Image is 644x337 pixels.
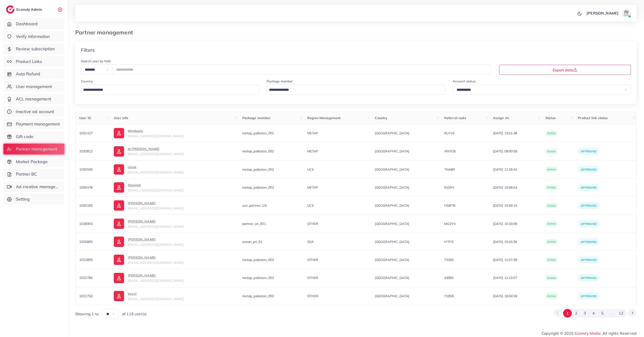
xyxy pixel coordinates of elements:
span: metap_pakistan_002 [242,276,274,280]
span: Partner management [16,146,57,152]
a: [PERSON_NAME][EMAIL_ADDRESS][DOMAIN_NAME] [114,255,235,265]
span: Referral code [444,116,466,120]
a: ishak[EMAIL_ADDRESS][DOMAIN_NAME] [114,164,235,175]
span: [GEOGRAPHIC_DATA] [375,221,436,226]
img: ic-user-info.36bf1079.svg [114,273,124,283]
input: Search for option [82,86,253,94]
span: 1026805 [79,240,93,244]
span: metap_pakistan_002 [242,149,274,153]
a: Verify information [4,31,64,42]
span: RLFV6 [444,131,455,135]
span: Market Package [16,159,48,165]
p: [PERSON_NAME] [128,219,184,224]
span: active [545,257,558,263]
a: Gift code [4,131,64,142]
button: Export data [499,65,631,75]
span: Approved [581,222,597,226]
img: ic-user-info.36bf1079.svg [114,164,124,175]
span: MO2Y4 [444,222,456,226]
span: [EMAIL_ADDRESS][DOMAIN_NAME] [128,170,184,174]
span: Approved [581,204,597,207]
span: [GEOGRAPHIC_DATA] [375,275,436,280]
label: Package member [267,79,293,84]
a: Dashboard [4,18,64,29]
span: 1030183 [79,203,93,208]
span: of 119 user(s) [122,311,147,317]
span: [DATE] 10:49:15 [493,203,538,208]
span: METAP [307,131,318,135]
span: Region Management [307,116,341,120]
label: Account status [453,79,476,84]
p: [PERSON_NAME] [128,200,184,206]
span: IYTFO [444,240,454,244]
a: Setting [4,194,64,205]
button: Go to next page [628,309,637,317]
span: METAP [307,185,318,190]
span: [DATE] 16:04:59 [493,294,538,298]
a: logoEcomdy Admin [6,5,43,14]
div: Search for option [267,85,445,95]
span: OTHER [307,294,318,298]
span: 44992 [444,276,454,280]
span: uce_partner_US [242,203,267,208]
span: [GEOGRAPHIC_DATA] [375,131,436,136]
span: active [545,203,558,208]
span: 4WX26 [444,149,456,153]
a: Mindowls[EMAIL_ADDRESS][DOMAIN_NAME] [114,128,235,138]
button: Go to page 12 [616,309,627,318]
span: Ad creative management [16,184,61,190]
span: 1022805 [79,258,93,262]
a: [PERSON_NAME]avatar [584,8,633,18]
span: [DATE] 11:18:41 [493,167,538,172]
span: 71959 [444,294,454,298]
span: [EMAIL_ADDRESS][DOMAIN_NAME] [128,188,184,192]
span: active [545,131,558,136]
button: Go to page 2 [572,309,580,318]
span: Approved [581,168,597,171]
a: [PERSON_NAME][EMAIL_ADDRESS][DOMAIN_NAME] [114,219,235,229]
span: [EMAIL_ADDRESS][DOMAIN_NAME] [128,134,184,138]
span: RJSRV [444,185,455,190]
span: Review subscription [16,46,55,52]
ul: Pagination [553,309,637,318]
a: M [PERSON_NAME][EMAIL_ADDRESS][DOMAIN_NAME] [114,146,235,156]
span: [GEOGRAPHIC_DATA] [375,149,436,154]
img: ic-user-info.36bf1079.svg [114,128,124,138]
h4: Filters [81,47,95,53]
span: UCE [307,203,314,208]
span: [GEOGRAPHIC_DATA] [375,203,436,208]
span: Product Links [16,59,42,65]
span: Copyright © 2025 [542,330,637,336]
img: ic-user-info.36bf1079.svg [114,182,124,193]
span: [GEOGRAPHIC_DATA] [375,294,436,298]
span: active [545,149,558,154]
span: Payment management [16,121,60,127]
a: twsyl[EMAIL_ADDRESS][DOMAIN_NAME] [114,291,235,301]
span: Export data [553,68,577,72]
a: User management [4,81,64,92]
span: metap_pakistan_002 [242,294,274,298]
span: [DATE] 11:57:39 [493,257,538,262]
span: active [545,221,558,226]
span: User info [114,116,128,120]
span: Verify information [16,33,50,40]
p: [PERSON_NAME] [128,255,184,260]
img: ic-user-info.36bf1079.svg [114,291,124,301]
span: metap_pakistan_002 [242,258,274,262]
span: active [545,275,558,281]
span: [GEOGRAPHIC_DATA] [375,257,436,262]
span: HSBTB [444,203,456,208]
span: [DATE] 10:33:09 [493,221,538,226]
span: [EMAIL_ADDRESS][DOMAIN_NAME] [128,297,184,301]
a: Ecomdy Media [575,331,601,336]
span: , All rights Reserved [601,330,637,336]
input: Search for option [267,86,439,94]
span: TNA8R [444,167,455,172]
span: 1028903 [79,222,93,226]
span: Approved [581,294,597,298]
button: Go to page 5 [598,309,607,318]
span: Dashboard [16,21,38,27]
img: ic-user-info.36bf1079.svg [114,200,124,211]
span: [GEOGRAPHIC_DATA] [375,239,436,244]
span: active [545,293,558,299]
